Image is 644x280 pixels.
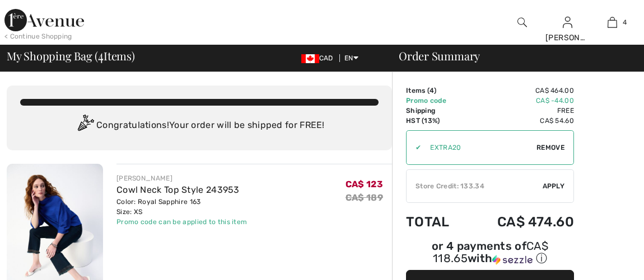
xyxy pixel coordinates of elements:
[346,192,383,203] s: CA$ 189
[406,116,466,126] td: HST (13%)
[543,181,565,191] span: Apply
[74,115,96,137] img: Congratulation2.svg
[20,115,379,137] div: Congratulations! Your order will be shipped for FREE!
[466,86,574,96] td: CA$ 464.00
[563,17,572,27] a: Sign In
[116,197,247,217] div: Color: Royal Sapphire 163 Size: XS
[407,143,421,153] div: ✔
[608,16,617,29] img: My Bag
[4,31,72,41] div: < Continue Shopping
[492,255,533,265] img: Sezzle
[344,54,358,62] span: EN
[406,241,574,266] div: or 4 payments of with
[4,9,84,31] img: 1ère Avenue
[466,96,574,106] td: CA$ -44.00
[466,203,574,241] td: CA$ 474.60
[116,217,247,227] div: Promo code can be applied to this item
[545,32,590,44] div: [PERSON_NAME]
[563,16,572,29] img: My Info
[116,184,240,195] a: Cowl Neck Top Style 243953
[406,106,466,116] td: Shipping
[385,50,637,61] div: Order Summary
[98,48,104,62] span: 4
[430,87,434,94] span: 4
[301,54,319,63] img: Canadian Dollar
[536,143,564,153] span: Remove
[466,116,574,126] td: CA$ 54.60
[433,239,548,265] span: CA$ 118.65
[421,131,536,164] input: Promo code
[466,106,574,116] td: Free
[406,86,466,96] td: Items ( )
[116,173,247,183] div: [PERSON_NAME]
[407,181,543,191] div: Store Credit: 133.34
[406,241,574,270] div: or 4 payments ofCA$ 118.65withSezzle Click to learn more about Sezzle
[517,16,527,29] img: search the website
[406,96,466,106] td: Promo code
[301,54,338,62] span: CAD
[591,16,635,29] a: 4
[623,17,627,27] span: 4
[346,179,383,189] span: CA$ 123
[406,203,466,241] td: Total
[7,50,135,61] span: My Shopping Bag ( Items)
